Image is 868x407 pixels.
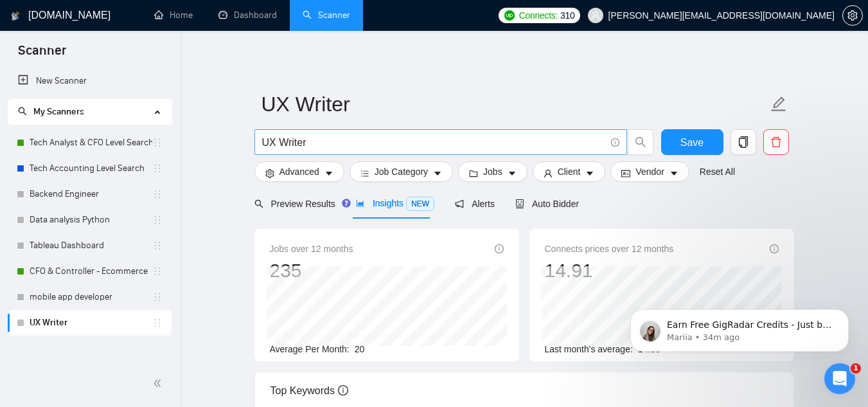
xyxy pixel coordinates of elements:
span: caret-down [433,168,442,178]
a: setting [842,10,863,21]
li: Data analysis Python [8,207,172,233]
button: search [628,129,653,155]
span: Advanced [279,165,319,179]
span: holder [152,138,163,148]
span: folder [469,168,478,178]
span: 1 [851,363,861,374]
span: edit [770,96,787,113]
li: mobile app developer [8,284,172,310]
button: barsJob Categorycaret-down [350,161,453,182]
span: info-circle [495,244,504,253]
button: copy [731,129,756,155]
button: setting [842,5,863,26]
li: Tech Analyst & CFO Level Search [8,130,172,156]
img: upwork-logo.png [504,10,515,21]
span: notification [455,199,464,208]
span: Jobs [483,165,502,179]
li: Backend Engineer [8,181,172,207]
span: setting [265,168,274,178]
a: homeHome [154,10,193,21]
a: Tech Accounting Level Search [30,156,152,181]
span: idcard [621,168,630,178]
button: userClientcaret-down [533,161,606,182]
span: holder [152,163,163,174]
span: My Scanners [33,106,84,117]
span: bars [360,168,369,178]
div: 14.91 [545,258,674,283]
span: info-circle [611,138,619,147]
span: copy [731,136,756,148]
span: Insights [356,198,434,208]
span: Save [680,134,704,150]
a: mobile app developer [30,284,152,310]
span: Vendor [635,165,664,179]
span: Connects: [519,8,558,23]
div: Tooltip anchor [341,197,352,209]
button: Save [661,129,723,155]
span: double-left [153,377,166,390]
a: CFO & Controller - Ecommerce [30,258,152,284]
div: 235 [270,258,353,283]
span: area-chart [356,199,365,208]
span: Jobs over 12 months [270,242,353,256]
button: folderJobscaret-down [458,161,527,182]
span: search [628,136,653,148]
li: Tech Accounting Level Search [8,156,172,181]
button: idcardVendorcaret-down [610,161,689,182]
span: caret-down [508,168,517,178]
span: caret-down [324,168,333,178]
span: user [591,11,600,20]
span: delete [764,136,788,148]
a: UX Writer [30,310,152,336]
span: Last month's average: [545,344,633,354]
span: holder [152,189,163,199]
span: info-circle [338,385,348,395]
input: Search Freelance Jobs... [262,134,605,150]
span: holder [152,318,163,328]
span: holder [152,215,163,225]
li: UX Writer [8,310,172,336]
span: 310 [560,8,574,23]
span: My Scanners [18,106,84,117]
span: user [544,168,553,178]
span: Scanner [8,41,76,68]
a: Tech Analyst & CFO Level Search [30,130,152,156]
li: New Scanner [8,68,172,94]
span: Connects prices over 12 months [545,242,674,256]
span: info-circle [770,244,779,253]
li: CFO & Controller - Ecommerce [8,258,172,284]
a: dashboardDashboard [218,10,277,21]
a: Data analysis Python [30,207,152,233]
span: holder [152,292,163,302]
button: settingAdvancedcaret-down [254,161,344,182]
a: Backend Engineer [30,181,152,207]
span: Average Per Month: [270,344,350,354]
span: Job Category [375,165,428,179]
span: Preview Results [254,199,335,209]
span: Auto Bidder [515,199,579,209]
iframe: Intercom live chat [824,363,855,394]
span: holder [152,240,163,251]
iframe: Intercom notifications message [611,282,868,372]
span: robot [515,199,524,208]
a: Tableau Dashboard [30,233,152,258]
span: NEW [406,197,434,211]
button: delete [763,129,789,155]
span: caret-down [585,168,594,178]
span: holder [152,266,163,276]
li: Tableau Dashboard [8,233,172,258]
img: logo [11,6,20,26]
span: Client [558,165,581,179]
span: Alerts [455,199,495,209]
span: setting [843,10,862,21]
span: search [18,107,27,116]
a: New Scanner [18,68,161,94]
a: searchScanner [303,10,350,21]
span: caret-down [669,168,678,178]
a: Reset All [700,165,735,179]
span: search [254,199,263,208]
